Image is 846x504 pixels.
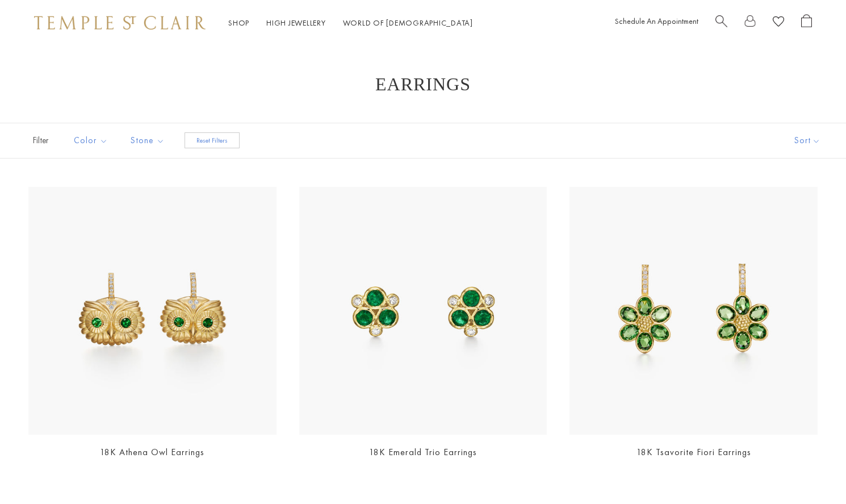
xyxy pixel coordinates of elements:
[636,446,751,458] a: 18K Tsavorite Fiori Earrings
[45,74,801,94] h1: Earrings
[68,134,116,148] span: Color
[569,187,818,435] a: 18K Tsavorite Fiori EarringsE36886-FIORITG
[228,18,249,28] a: ShopShop
[28,187,277,435] a: E36186-OWLTGE36186-OWLTG
[769,123,846,158] button: Show sort by
[343,18,473,28] a: World of [DEMOGRAPHIC_DATA]World of [DEMOGRAPHIC_DATA]
[773,14,784,32] a: View Wishlist
[615,16,698,26] a: Schedule An Appointment
[266,18,326,28] a: High JewelleryHigh Jewellery
[801,14,812,32] a: Open Shopping Bag
[122,128,173,153] button: Stone
[28,187,277,435] img: E36186-OWLTG
[125,134,173,148] span: Stone
[715,14,727,32] a: Search
[789,451,835,493] iframe: Gorgias live chat messenger
[228,16,473,30] nav: Main navigation
[299,187,547,435] img: 18K Emerald Trio Earrings
[100,446,204,458] a: 18K Athena Owl Earrings
[185,132,240,148] button: Reset Filters
[34,16,206,30] img: Temple St. Clair
[65,128,116,153] button: Color
[569,187,818,435] img: E36886-FIORITG
[369,446,477,458] a: 18K Emerald Trio Earrings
